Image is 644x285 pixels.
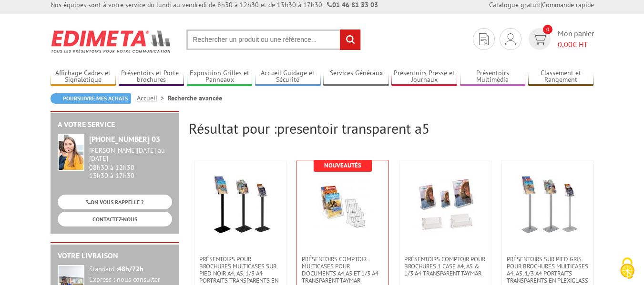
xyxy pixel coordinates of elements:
[51,24,172,59] img: Edimeta
[479,33,489,45] img: devis rapide
[137,94,168,102] a: Accueil
[502,256,593,284] a: Présentoirs sur pied GRIS pour brochures multicases A4, A5, 1/3 A4 Portraits transparents en plex...
[414,175,476,236] img: PRÉSENTOIRS COMPTOIR POUR BROCHURES 1 CASE A4, A5 & 1/3 A4 TRANSPARENT taymar
[58,212,172,226] a: CONTACTEZ-NOUS
[324,161,361,169] b: Nouveautés
[58,195,172,209] a: ON VOUS RAPPELLE ?
[187,69,253,85] a: Exposition Grilles et Panneaux
[528,69,594,85] a: Classement et Rangement
[340,29,360,50] input: rechercher
[119,69,184,85] a: Présentoirs et Porte-brochures
[615,256,639,280] img: Cookies (fenêtre modale)
[58,252,172,260] h2: Votre livraison
[89,134,160,144] strong: [PHONE_NUMBER] 03
[489,0,541,9] a: Catalogue gratuit
[542,0,594,9] a: Commande rapide
[460,69,526,85] a: Présentoirs Multimédia
[404,256,486,277] span: PRÉSENTOIRS COMPTOIR POUR BROCHURES 1 CASE A4, A5 & 1/3 A4 TRANSPARENT taymar
[391,69,457,85] a: Présentoirs Presse et Journaux
[558,39,594,50] span: € HT
[526,28,594,50] a: devis rapide 0 Mon panier 0,00€ HT
[558,28,594,50] span: Mon panier
[89,275,172,284] div: Express : nous consulter
[51,93,131,104] a: Poursuivre mes achats
[58,120,172,129] h2: A votre service
[532,34,546,45] img: devis rapide
[189,120,594,136] h2: Résultat pour :
[543,25,552,34] span: 0
[277,119,429,138] span: presentoir transparent a5
[168,93,222,103] li: Recherche avancée
[507,256,589,284] span: Présentoirs sur pied GRIS pour brochures multicases A4, A5, 1/3 A4 Portraits transparents en plex...
[302,256,384,284] span: Présentoirs comptoir multicases POUR DOCUMENTS A4,A5 ET 1/3 A4 TRANSPARENT TAYMAR
[186,29,361,50] input: Rechercher un produit ou une référence...
[58,134,84,171] img: widget-service.jpg
[558,39,572,49] span: 0,00
[312,175,374,236] img: Présentoirs comptoir multicases POUR DOCUMENTS A4,A5 ET 1/3 A4 TRANSPARENT TAYMAR
[611,253,644,285] button: Cookies (fenêtre modale)
[505,33,516,45] img: devis rapide
[297,256,388,284] a: Présentoirs comptoir multicases POUR DOCUMENTS A4,A5 ET 1/3 A4 TRANSPARENT TAYMAR
[51,69,116,85] a: Affichage Cadres et Signalétique
[517,175,579,236] img: Présentoirs sur pied GRIS pour brochures multicases A4, A5, 1/3 A4 Portraits transparents en plex...
[399,256,491,277] a: PRÉSENTOIRS COMPTOIR POUR BROCHURES 1 CASE A4, A5 & 1/3 A4 TRANSPARENT taymar
[118,265,143,273] strong: 48h/72h
[255,69,321,85] a: Accueil Guidage et Sécurité
[89,265,172,274] div: Standard :
[89,147,172,179] div: 08h30 à 12h30 13h30 à 17h30
[89,147,172,163] div: [PERSON_NAME][DATE] au [DATE]
[209,175,271,236] img: Présentoirs pour brochures multicases sur pied NOIR A4, A5, 1/3 A4 Portraits transparents en plex...
[327,0,378,9] strong: 01 46 81 33 03
[323,69,389,85] a: Services Généraux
